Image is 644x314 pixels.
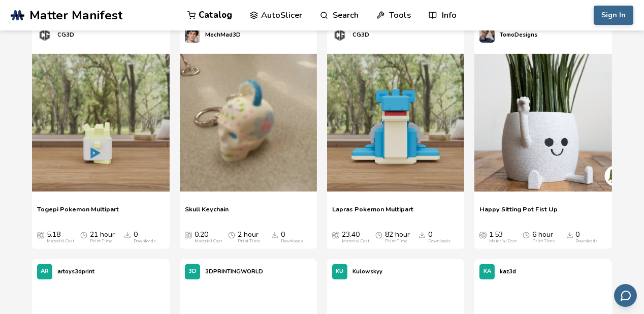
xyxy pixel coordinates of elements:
[489,239,517,244] div: Material Cost
[342,231,369,244] div: 23.40
[532,239,555,244] div: Print Time
[474,22,542,48] a: TomoDesigns's profileTomoDesigns
[238,231,260,244] div: 2 hour
[134,231,156,244] div: 0
[352,29,369,40] p: CG3D
[195,231,222,244] div: 0.20
[134,239,156,244] div: Downloads
[281,231,303,244] div: 0
[532,231,555,244] div: 6 hour
[90,231,115,244] div: 21 hour
[594,6,633,25] button: Sign In
[336,268,344,275] span: KU
[484,268,491,275] span: KA
[180,22,246,48] a: MechMad3D's profileMechMad3D
[185,27,200,43] img: MechMad3D's profile
[352,266,382,277] p: Kulowskyy
[375,231,382,239] span: Average Print Time
[385,231,410,244] div: 82 hour
[428,231,450,244] div: 0
[576,231,598,244] div: 0
[80,231,87,239] span: Average Print Time
[37,205,119,221] a: Togepi Pokemon Multipart
[37,27,52,43] img: CG3D's profile
[228,231,235,239] span: Average Print Time
[57,29,74,40] p: CG3D
[205,266,263,277] p: 3DPRINTINGWORLD
[479,231,487,239] span: Average Cost
[342,239,369,244] div: Material Cost
[614,284,637,307] button: Send feedback via email
[205,29,241,40] p: MechMad3D
[90,239,112,244] div: Print Time
[332,231,339,239] span: Average Cost
[238,239,260,244] div: Print Time
[57,266,94,277] p: artoys3dprint
[47,231,74,244] div: 5.18
[32,22,79,48] a: CG3D's profileCG3D
[281,239,303,244] div: Downloads
[523,231,530,239] span: Average Print Time
[332,205,413,221] a: Lapras Pokemon Multipart
[500,266,516,277] p: kaz3d
[271,231,278,239] span: Downloads
[327,22,374,48] a: CG3D's profileCG3D
[500,29,537,40] p: TomoDesigns
[332,27,347,43] img: CG3D's profile
[37,231,44,239] span: Average Cost
[479,205,558,221] a: Happy Sitting Pot Fist Up
[428,239,450,244] div: Downloads
[479,27,495,43] img: TomoDesigns's profile
[385,239,407,244] div: Print Time
[29,8,122,22] span: Matter Manifest
[576,239,598,244] div: Downloads
[489,231,517,244] div: 1.53
[185,205,229,221] a: Skull Keychain
[195,239,222,244] div: Material Cost
[566,231,573,239] span: Downloads
[418,231,426,239] span: Downloads
[41,268,49,275] span: AR
[47,239,74,244] div: Material Cost
[188,268,197,275] span: 3D
[124,231,131,239] span: Downloads
[185,231,192,239] span: Average Cost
